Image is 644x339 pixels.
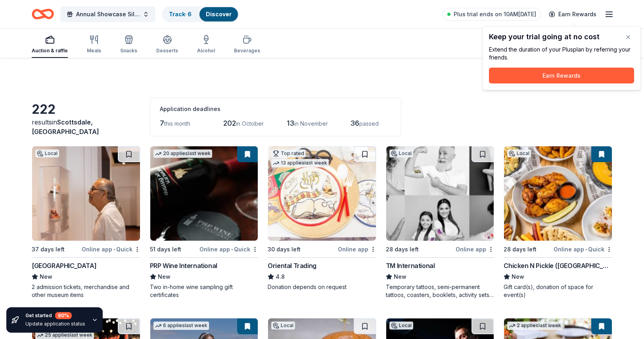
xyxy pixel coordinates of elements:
[389,149,413,157] div: Local
[32,283,140,299] div: 2 admission tickets, merchandise and other museum items
[160,119,164,127] span: 7
[443,8,541,21] a: Plus trial ends on 10AM[DATE]
[507,149,531,157] div: Local
[287,119,294,127] span: 13
[197,32,215,58] button: Alcohol
[32,102,140,117] div: 222
[120,32,137,58] button: Snacks
[268,146,376,241] img: Image for Oriental Trading
[113,246,115,253] span: •
[507,322,563,330] div: 2 applies last week
[32,261,96,270] div: [GEOGRAPHIC_DATA]
[150,146,258,241] img: Image for PRP Wine International
[456,244,494,254] div: Online app
[197,48,215,54] div: Alcohol
[32,48,68,54] div: Auction & raffle
[32,32,68,58] button: Auction & raffle
[206,11,232,17] a: Discover
[40,272,52,282] span: New
[271,322,295,329] div: Local
[268,283,376,291] div: Donation depends on request
[150,283,259,299] div: Two in-home wine sampling gift certificates
[359,120,379,127] span: passed
[32,245,65,254] div: 37 days left
[234,32,260,58] button: Beverages
[489,68,634,84] button: Earn Rewards
[554,244,612,254] div: Online app Quick
[158,272,171,282] span: New
[268,146,376,291] a: Image for Oriental TradingTop rated13 applieslast week30 days leftOnline appOriental Trading4.8Do...
[268,261,316,270] div: Oriental Trading
[271,159,329,167] div: 13 applies last week
[338,244,376,254] div: Online app
[268,245,301,254] div: 30 days left
[162,6,239,22] button: Track· 6Discover
[389,322,413,329] div: Local
[150,146,259,299] a: Image for PRP Wine International20 applieslast week51 days leftOnline app•QuickPRP Wine Internati...
[169,11,192,17] a: Track· 6
[150,261,217,270] div: PRP Wine International
[231,246,233,253] span: •
[156,48,178,54] div: Desserts
[386,283,494,299] div: Temporary tattoos, semi-permanent tattoos, coasters, booklets, activity sets, scratchers, ColorUp...
[489,46,634,61] div: Extend the duration of your Plus plan by referring your friends.
[32,117,140,136] div: results
[234,48,260,54] div: Beverages
[32,118,99,136] span: in
[87,48,101,54] div: Meals
[504,146,612,241] img: Image for Chicken N Pickle (Glendale)
[504,283,612,299] div: Gift card(s), donation of space for event(s)
[504,146,612,299] a: Image for Chicken N Pickle (Glendale)Local28 days leftOnline app•QuickChicken N Pickle ([GEOGRAPH...
[160,104,391,114] div: Application deadlines
[120,48,137,54] div: Snacks
[585,246,587,253] span: •
[386,261,435,270] div: TM International
[454,10,536,19] span: Plus trial ends on 10AM[DATE]
[82,244,140,254] div: Online app Quick
[386,146,494,299] a: Image for TM InternationalLocal28 days leftOnline appTM InternationalNewTemporary tattoos, semi-p...
[199,244,258,254] div: Online app Quick
[164,120,190,127] span: this month
[271,149,306,157] div: Top rated
[153,149,212,158] div: 20 applies last week
[394,272,406,282] span: New
[32,146,140,299] a: Image for Heard MuseumLocal37 days leftOnline app•Quick[GEOGRAPHIC_DATA]New2 admission tickets, m...
[294,120,328,127] span: in November
[32,146,140,241] img: Image for Heard Museum
[150,245,181,254] div: 51 days left
[60,6,155,22] button: Annual Showcase Silent Auction
[350,119,359,127] span: 36
[87,32,101,58] button: Meals
[25,321,85,327] div: Update application status
[25,312,85,319] div: Get started
[32,5,54,23] a: Home
[76,10,140,19] span: Annual Showcase Silent Auction
[544,7,601,21] a: Earn Rewards
[386,146,494,241] img: Image for TM International
[386,245,419,254] div: 28 days left
[504,245,537,254] div: 28 days left
[153,322,209,330] div: 6 applies last week
[504,261,612,270] div: Chicken N Pickle ([GEOGRAPHIC_DATA])
[489,33,634,41] div: Keep your trial going at no cost
[236,120,264,127] span: in October
[156,32,178,58] button: Desserts
[35,149,59,157] div: Local
[276,272,285,282] span: 4.8
[32,118,99,136] span: Scottsdale, [GEOGRAPHIC_DATA]
[55,312,72,319] div: 80 %
[512,272,524,282] span: New
[223,119,236,127] span: 202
